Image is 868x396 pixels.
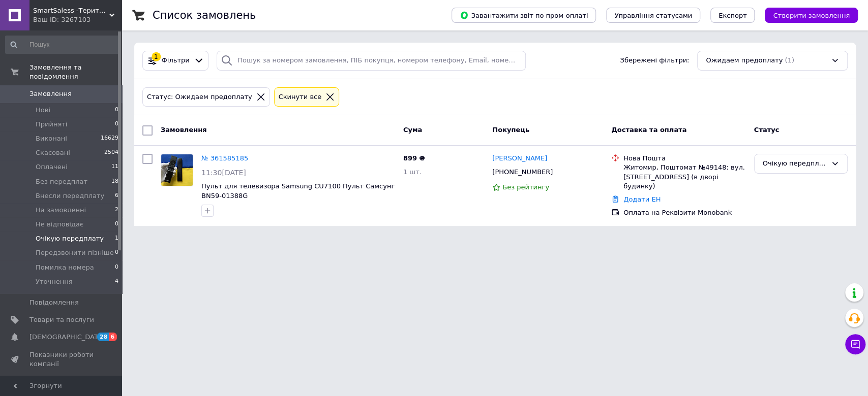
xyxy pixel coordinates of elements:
[36,277,72,286] span: Уточнення
[460,11,588,20] span: Завантажити звіт по пром-оплаті
[115,234,118,243] span: 1
[29,315,94,324] span: Товари та послуги
[5,36,119,54] input: Пошук
[111,162,118,172] span: 11
[36,134,67,143] span: Виконані
[115,206,118,215] span: 2
[36,191,104,201] span: Внесли передплату
[29,89,72,98] span: Замовлення
[29,298,79,307] span: Повідомлення
[115,248,118,257] span: 0
[492,154,547,163] a: [PERSON_NAME]
[754,126,780,134] span: Статус
[33,6,109,15] span: SmartSaless -Територія розумних продажів. Інтернет магазин електроніки та товарів для відпочінку
[36,106,50,115] span: Нові
[623,195,661,203] a: Додати ЕН
[614,12,692,19] span: Управління статусами
[403,154,425,162] span: 899 ₴
[623,208,746,217] div: Оплата на Реквізити Monobank
[845,334,865,354] button: Чат з покупцем
[611,126,686,134] span: Доставка та оплата
[162,56,190,65] span: Фільтри
[36,120,67,129] span: Прийняті
[36,220,83,229] span: Не відповідає
[773,12,850,19] span: Створити замовлення
[36,234,104,243] span: Очікую передплату
[710,8,755,23] button: Експорт
[161,126,206,134] span: Замовлення
[201,154,248,162] a: № 361585185
[115,263,118,272] span: 0
[97,333,109,341] span: 28
[33,15,122,24] div: Ваш ID: 3267103
[452,8,596,23] button: Завантажити звіт по пром-оплаті
[145,92,254,103] div: Статус: Ожидаем предоплату
[115,220,118,229] span: 0
[217,51,526,71] input: Пошук за номером замовлення, ПІБ покупця, номером телефону, Email, номером накладної
[115,120,118,129] span: 0
[763,158,827,169] div: Очікую передплату
[36,177,87,186] span: Без передплат
[36,263,94,272] span: Помилка номера
[29,333,105,342] span: [DEMOGRAPHIC_DATA]
[785,56,794,64] span: (1)
[36,162,68,172] span: Оплачені
[36,148,70,157] span: Скасовані
[29,63,122,81] span: Замовлення та повідомлення
[161,154,193,186] img: Фото товару
[111,177,118,186] span: 18
[115,277,118,286] span: 4
[36,206,86,215] span: На замовленні
[277,92,324,103] div: Cкинути все
[623,163,746,191] div: Житомир, Поштомат №49148: вул. [STREET_ADDRESS] (в дворі будинку)
[490,166,555,179] div: [PHONE_NUMBER]
[403,126,422,134] span: Cума
[765,8,858,23] button: Створити замовлення
[36,248,114,257] span: Передзвонити пізніше
[115,191,118,201] span: 6
[755,11,858,19] a: Створити замовлення
[606,8,700,23] button: Управління статусами
[623,154,746,163] div: Нова Пошта
[403,168,422,176] span: 1 шт.
[161,154,193,186] a: Фото товару
[502,183,549,191] span: Без рейтингу
[152,52,161,61] div: 1
[620,56,689,65] span: Збережені фільтри:
[201,182,395,200] a: Пульт для телевизора Samsung CU7100 Пульт Самсунг BN59-01388G
[101,134,118,143] span: 16629
[153,9,256,21] h1: Список замовлень
[492,126,529,134] span: Покупець
[706,56,783,65] span: Ожидаем предоплату
[104,148,118,157] span: 2504
[719,12,747,19] span: Експорт
[109,333,117,341] span: 6
[29,350,94,369] span: Показники роботи компанії
[201,169,246,177] span: 11:30[DATE]
[115,106,118,115] span: 0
